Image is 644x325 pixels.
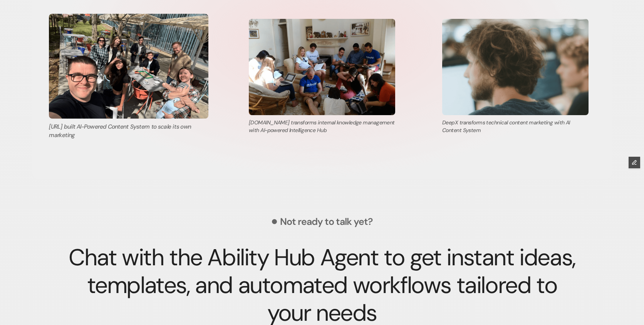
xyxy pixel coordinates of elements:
[225,4,419,149] a: [DOMAIN_NAME] transforms internal knowledge management with AI-powered Intelligence Hub
[49,123,208,139] p: [URL] built AI-Powered Content System to scale its own marketing
[419,4,612,149] a: DeepX transforms technical content marketing with AI Content System
[249,119,395,134] p: [DOMAIN_NAME] transforms internal knowledge management with AI-powered Intelligence Hub
[629,157,640,168] button: Edit Framer Content
[280,217,372,226] p: Not ready to talk yet?
[442,119,589,134] p: DeepX transforms technical content marketing with AI Content System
